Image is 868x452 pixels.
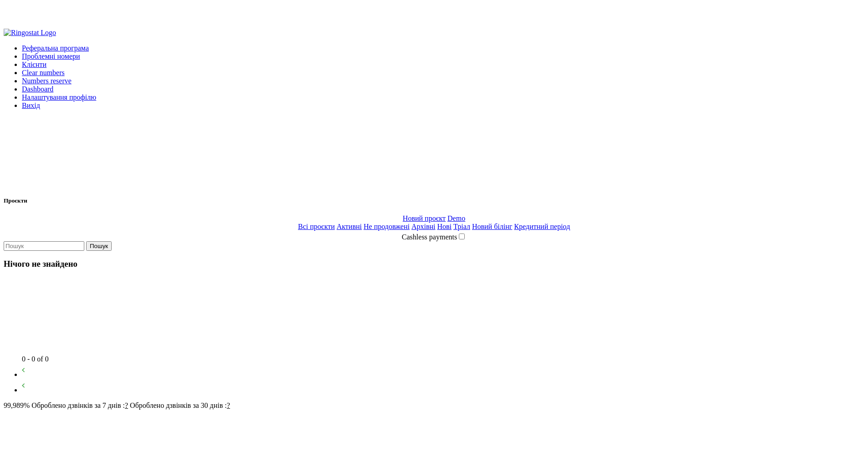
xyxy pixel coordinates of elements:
a: Архівні [411,223,436,230]
a: Всі проєкти [298,223,335,230]
h3: Нічого не знайдено [4,259,864,269]
a: Клієнти [22,61,46,68]
span: 99,989% [4,401,30,409]
a: Dashboard [22,85,53,93]
a: Numbers reserve [22,77,72,85]
a: Clear numbers [22,69,65,76]
a: Нові [437,223,452,230]
span: Cashless payments [402,233,466,241]
u: ? [227,401,230,409]
img: Ringostat Logo [4,29,56,37]
input: Пошук [4,241,84,251]
span: 0 - 0 of 0 [22,355,49,363]
h5: Проєкти [4,197,864,204]
span: Оброблено дзвінків за 7 днів : [31,401,128,409]
a: Налаштування профілю [22,93,96,101]
a: Кредитний період [514,223,570,230]
a: Новий білінг [472,223,512,230]
span: Оброблено дзвінків за 30 днів : [130,401,230,409]
a: Проблемні номери [22,52,80,60]
button: Пошук [86,241,112,251]
u: ? [125,401,128,409]
a: Реферальна програма [22,44,89,52]
a: Активні [337,223,362,230]
a: Demo [447,214,465,222]
nav: ... [4,355,864,394]
a: Вихід [22,102,40,109]
a: Новий проєкт [403,214,446,222]
a: Тріал [453,223,470,230]
a: Не продовжені [364,223,410,230]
